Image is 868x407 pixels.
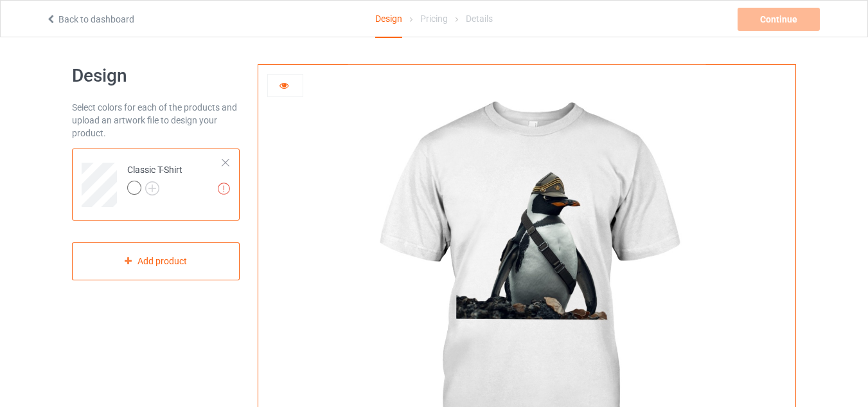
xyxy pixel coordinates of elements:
div: Pricing [420,1,448,37]
div: Classic T-Shirt [72,149,240,221]
a: Back to dashboard [46,14,134,24]
h1: Design [72,64,240,87]
img: svg+xml;base64,PD94bWwgdmVyc2lvbj0iMS4wIiBlbmNvZGluZz0iVVRGLTgiPz4KPHN2ZyB3aWR0aD0iMjJweCIgaGVpZ2... [145,181,159,195]
div: Classic T-Shirt [127,163,182,194]
div: Select colors for each of the products and upload an artwork file to design your product. [72,101,240,140]
div: Details [466,1,493,37]
div: Add product [72,242,240,280]
div: Design [375,1,402,38]
img: exclamation icon [218,183,230,195]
